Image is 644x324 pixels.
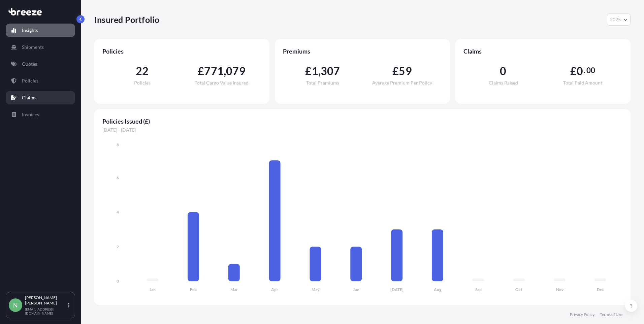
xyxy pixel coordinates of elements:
span: 0 [577,66,583,76]
tspan: 4 [117,209,119,215]
span: £ [570,66,577,76]
tspan: Jan [150,287,156,292]
tspan: Nov [556,287,564,292]
p: [PERSON_NAME] [PERSON_NAME] [25,295,67,306]
tspan: Apr [271,287,278,292]
tspan: 2 [117,244,119,249]
p: Policies [22,77,38,84]
span: Total Cargo Value Insured [195,80,249,85]
span: [DATE] - [DATE] [102,127,622,133]
span: 771 [204,66,224,76]
a: Insights [6,24,75,37]
span: Total Paid Amount [563,80,602,85]
tspan: Dec [597,287,604,292]
span: 00 [586,68,595,73]
tspan: Sep [475,287,482,292]
tspan: Jun [353,287,359,292]
a: Policies [6,74,75,88]
span: Policies Issued (£) [102,117,622,125]
tspan: Oct [515,287,522,292]
a: Privacy Policy [570,312,594,317]
span: 307 [321,66,340,76]
tspan: [DATE] [390,287,404,292]
span: 22 [136,66,149,76]
span: Premiums [283,47,442,55]
a: Terms of Use [600,312,622,317]
button: Year Selector [607,13,631,26]
tspan: Feb [190,287,197,292]
p: Invoices [22,111,39,118]
span: 0 [500,66,506,76]
span: 1 [312,66,318,76]
span: Policies [102,47,261,55]
span: Policies [134,80,151,85]
tspan: 0 [117,279,119,284]
span: 59 [399,66,412,76]
span: £ [198,66,204,76]
a: Invoices [6,108,75,121]
a: Shipments [6,40,75,54]
span: N [13,302,18,309]
span: , [318,66,321,76]
tspan: 8 [117,142,119,147]
span: Average Premium Per Policy [372,80,432,85]
a: Claims [6,91,75,104]
tspan: Mar [230,287,238,292]
p: Insured Portfolio [94,14,159,25]
p: [EMAIL_ADDRESS][DOMAIN_NAME] [25,307,67,315]
span: . [584,68,585,73]
tspan: May [312,287,320,292]
a: Quotes [6,57,75,71]
tspan: 6 [117,175,119,180]
span: £ [305,66,312,76]
span: £ [392,66,399,76]
p: Shipments [22,44,44,51]
p: Insights [22,27,38,34]
span: 079 [226,66,246,76]
tspan: Aug [434,287,442,292]
span: Total Premiums [306,80,339,85]
span: 2025 [610,16,621,23]
span: , [224,66,226,76]
p: Quotes [22,61,37,67]
span: Claims Raised [489,80,518,85]
p: Claims [22,94,36,101]
span: Claims [463,47,622,55]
